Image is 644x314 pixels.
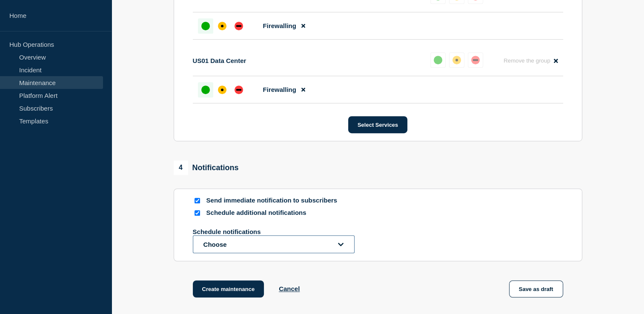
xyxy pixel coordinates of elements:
div: up [201,86,210,94]
div: up [201,22,210,30]
div: Notifications [174,160,239,175]
div: affected [218,86,226,94]
input: Send immediate notification to subscribers [195,198,200,203]
p: Send immediate notification to subscribers [206,197,343,205]
div: down [235,22,243,30]
button: Remove the group [498,52,563,69]
span: Remove the group [504,57,550,64]
button: Select Services [348,116,407,133]
div: affected [218,22,226,30]
div: down [235,86,243,94]
button: Create maintenance [193,280,264,297]
button: down [468,52,483,68]
p: Schedule notifications [193,228,329,235]
span: 4 [174,160,188,175]
input: Schedule additional notifications [195,210,200,216]
div: affected [452,56,461,64]
button: Save as draft [509,280,563,297]
button: open dropdown [193,235,355,253]
p: Schedule additional notifications [206,209,343,217]
span: Firewalling [263,86,296,93]
div: down [471,56,480,64]
span: Firewalling [263,22,296,29]
button: affected [449,52,464,68]
button: Cancel [279,285,300,292]
div: up [434,56,442,64]
button: up [430,52,446,68]
p: US01 Data Center [193,57,246,64]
